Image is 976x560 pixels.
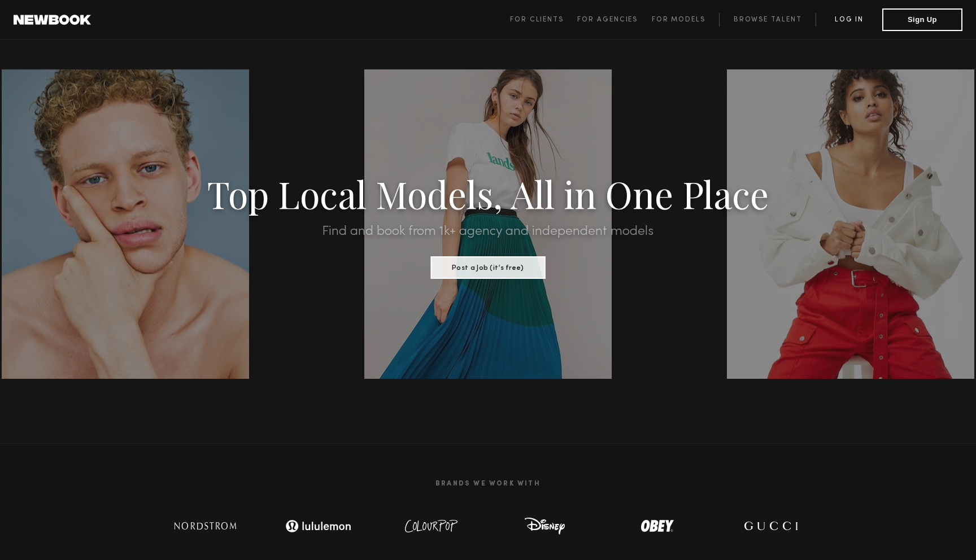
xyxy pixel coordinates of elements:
[510,13,577,27] a: For Clients
[734,515,807,537] img: logo-gucci.svg
[719,13,816,27] a: Browse Talent
[882,8,962,31] button: Sign Up
[166,515,245,537] img: logo-nordstrom.svg
[149,466,827,501] h2: Brands We Work With
[621,515,694,537] img: logo-obey.svg
[577,13,651,27] a: For Agencies
[279,515,358,537] img: logo-lulu.svg
[510,16,564,23] span: For Clients
[652,13,720,27] a: For Models
[430,256,545,279] button: Post a Job (it’s free)
[652,16,705,23] span: For Models
[508,515,581,537] img: logo-disney.svg
[430,260,545,273] a: Post a Job (it’s free)
[395,515,468,537] img: logo-colour-pop.svg
[577,16,638,23] span: For Agencies
[73,176,903,211] h1: Top Local Models, All in One Place
[816,13,882,27] a: Log in
[73,225,903,238] h2: Find and book from 1k+ agency and independent models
